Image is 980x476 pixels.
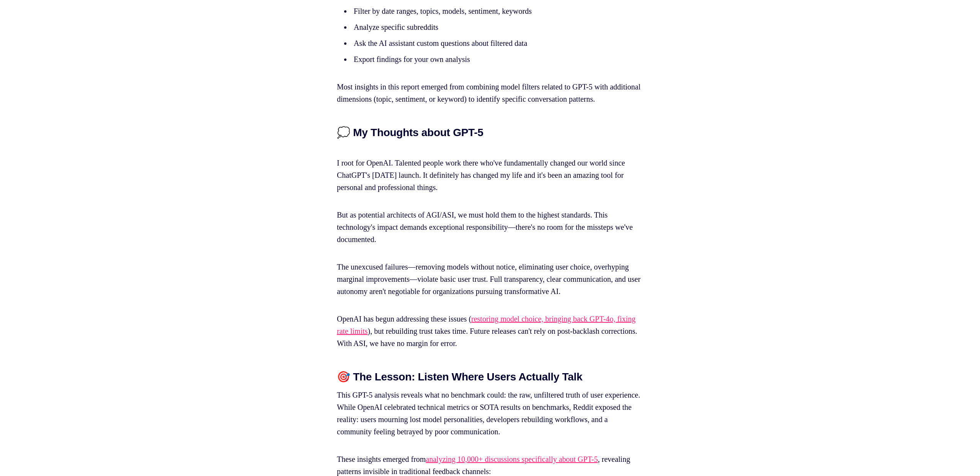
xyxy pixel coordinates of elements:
[337,371,643,383] h2: 🎯 The Lesson: Listen Where Users Actually Talk
[337,389,643,438] p: This GPT-5 analysis reveals what no benchmark could: the raw, unfiltered truth of user experience...
[351,21,632,33] li: Analyze specific subreddits
[426,455,598,463] a: analyzing 10,000+ discussions specifically about GPT-5
[351,53,632,65] li: Export findings for your own analysis
[351,5,632,17] li: Filter by date ranges, topics, models, sentiment, keywords
[337,315,635,335] a: restoring model choice, bringing back GPT-4o, fixing rate limits
[337,313,643,349] p: OpenAI has begun addressing these issues ( ), but rebuilding trust takes time. Future releases ca...
[337,261,643,297] p: The unexcused failures—removing models without notice, eliminating user choice, overhyping margin...
[337,127,643,139] h2: 💭 My Thoughts about GPT-5
[337,209,643,245] p: But as potential architects of AGI/ASI, we must hold them to the highest standards. This technolo...
[337,81,643,105] p: Most insights in this report emerged from combining model filters related to GPT-5 with additiona...
[351,37,632,49] li: Ask the AI assistant custom questions about filtered data
[337,145,643,193] p: I root for OpenAI. Talented people work there who've fundamentally changed our world since ChatGP...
